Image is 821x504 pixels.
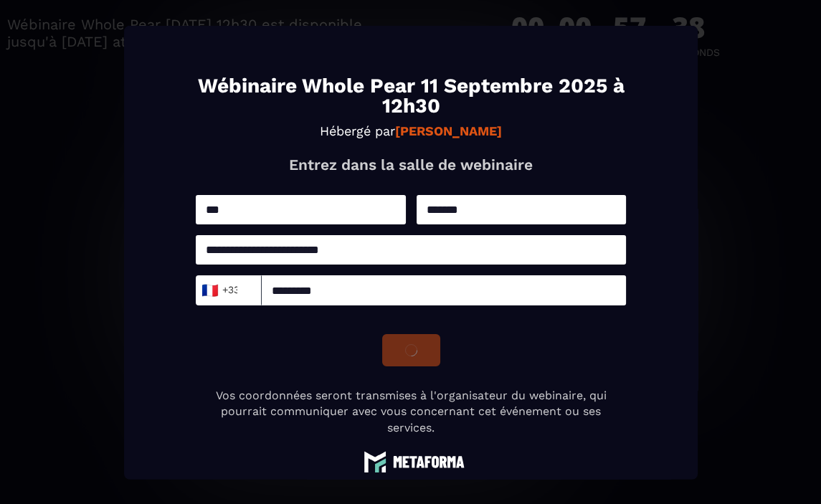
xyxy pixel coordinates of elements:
[196,387,626,435] p: Vos coordonnées seront transmises à l'organisateur du webinaire, qui pourrait communiquer avec vo...
[238,279,249,300] input: Search for option
[204,280,234,300] span: +33
[196,155,626,173] p: Entrez dans la salle de webinaire
[200,280,218,300] span: 🇫🇷
[196,75,626,115] h1: Wébinaire Whole Pear 11 Septembre 2025 à 12h30
[196,275,262,305] div: Search for option
[196,123,626,138] p: Hébergé par
[357,450,465,472] img: logo
[395,123,502,138] strong: [PERSON_NAME]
